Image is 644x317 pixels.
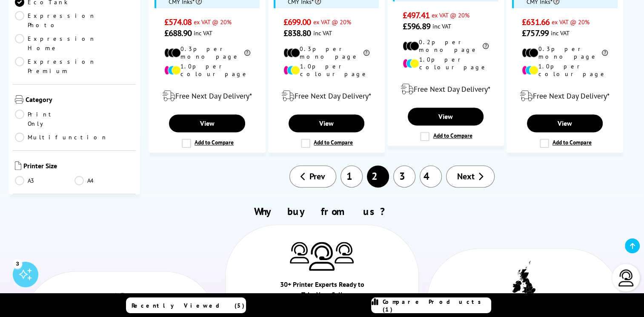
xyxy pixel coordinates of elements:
a: A3 [15,176,74,185]
h2: Why buy from us? [19,205,624,218]
li: 0.3p per mono page [283,45,369,60]
li: 1.0p per colour page [403,56,489,71]
span: ex VAT @ 20% [194,18,232,26]
span: £838.80 [283,28,311,39]
span: ex VAT @ 20% [552,18,590,26]
span: inc VAT [313,29,332,37]
a: Expression Premium [15,57,96,76]
span: Compare Products (1) [383,298,491,313]
span: £497.41 [403,10,429,21]
div: 3 [13,259,22,268]
span: ex VAT @ 20% [313,18,351,26]
img: Printer Experts [335,242,354,263]
a: View [289,114,364,132]
label: Add to Compare [182,139,234,148]
li: 0.3p per mono page [164,45,250,60]
a: View [169,114,245,132]
img: Printer Experts [290,242,309,263]
a: A4 [74,176,134,185]
span: Category [26,95,134,105]
a: Print Only [15,110,74,128]
span: £757.99 [522,28,549,39]
a: Expression Photo [15,11,96,30]
span: £688.90 [164,28,192,39]
span: £699.00 [283,17,311,28]
span: Recently Viewed (5) [132,302,245,309]
label: Add to Compare [540,139,592,148]
div: 30+ Printer Experts Ready to Take Your Call [274,279,370,304]
span: inc VAT [432,22,451,30]
a: Prev [289,165,336,187]
a: View [408,108,484,125]
span: inc VAT [551,29,570,37]
a: Multifunction [15,133,108,142]
a: Recently Viewed (5) [126,297,246,313]
span: Next [457,171,475,182]
span: Printer Size [23,161,134,172]
img: user-headset-light.svg [618,269,635,286]
li: 1.0p per colour page [164,62,250,78]
li: 1.0p per colour page [522,62,608,78]
div: modal_delivery [392,77,499,101]
img: Category [15,95,23,104]
label: Add to Compare [301,139,353,148]
a: Expression Home [15,34,96,53]
a: 1 [341,165,363,187]
a: Compare Products (1) [371,297,491,313]
li: 0.2p per mono page [403,38,489,54]
img: Printer Experts [309,242,335,271]
span: inc VAT [194,29,212,37]
img: Printer Size [15,161,21,170]
span: £631.66 [522,17,550,28]
img: UK tax payer [512,260,535,300]
div: modal_delivery [511,84,618,108]
span: ex VAT @ 20% [432,11,469,19]
a: 3 [393,165,415,187]
div: modal_delivery [153,84,260,108]
li: 1.0p per colour page [283,62,369,78]
a: View [527,114,603,132]
li: 0.3p per mono page [522,45,608,60]
a: 4 [420,165,442,187]
span: £596.89 [403,21,430,32]
label: Add to Compare [420,132,472,141]
span: £574.08 [164,17,192,28]
div: modal_delivery [273,84,380,108]
span: Prev [309,171,325,182]
a: Next [446,165,495,187]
